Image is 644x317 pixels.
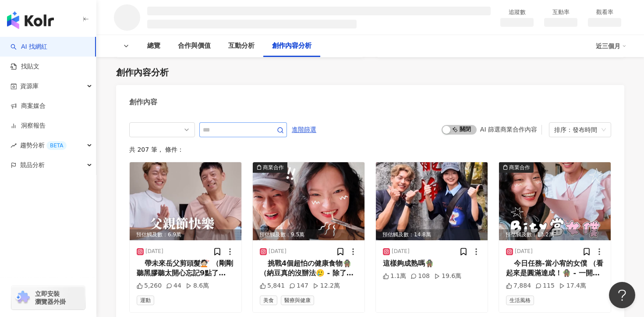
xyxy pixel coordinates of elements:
img: chrome extension [14,291,31,305]
div: 創作內容 [129,97,157,107]
div: 7,884 [506,281,531,290]
div: 互動分析 [228,41,255,51]
div: 總覽 [147,41,160,51]
span: 競品分析 [20,155,45,175]
div: 44 [166,281,181,290]
div: BETA [46,141,67,150]
span: rise [11,142,17,149]
div: 5,841 [260,281,285,290]
div: [DATE] [392,248,410,255]
div: 商業合作 [509,163,530,172]
div: 17.4萬 [559,281,586,290]
div: 108 [410,272,430,281]
div: 商業合作 [263,163,284,172]
div: 這樣夠成熟嗎🧌 [383,259,481,268]
div: 8.6萬 [186,281,209,290]
div: 1.1萬 [383,272,406,281]
div: [DATE] [515,248,533,255]
div: 19.6萬 [434,272,461,281]
div: 合作與價值 [178,41,211,51]
a: 洞察報告 [11,121,46,130]
a: chrome extension立即安裝 瀏覽器外掛 [11,286,85,310]
span: 醫療與健康 [281,296,314,305]
img: post-image [253,162,364,240]
div: [DATE] [145,248,163,255]
span: 立即安裝 瀏覽器外掛 [35,290,66,306]
button: 進階篩選 [291,122,317,136]
div: 創作內容分析 [116,66,169,78]
img: post-image [376,162,488,240]
div: 共 207 筆 ， 條件： [129,146,611,153]
div: 觀看率 [588,8,621,17]
div: 預估觸及數：13.2萬 [499,229,611,240]
span: 進階篩選 [292,123,316,137]
div: 預估觸及數：9.5萬 [253,229,364,240]
div: 創作內容分析 [272,41,311,51]
div: post-image商業合作預估觸及數：13.2萬 [499,162,611,240]
a: 找貼文 [11,62,39,71]
a: searchAI 找網紅 [11,43,47,51]
div: ⠀ 挑戰4個超怕の健康食物🧌 （納豆真的沒辦法🥲 - 除了納豆之外，還有嘗試榴蓮、秋葵和人蔘！ 雖然口感跟味道都讓人有點害怕～ 但不可否認的是，它們都有各自的營養價值🥹 （目前我們最能接受の排名... [260,259,357,278]
div: post-image商業合作預估觸及數：9.5萬 [253,162,364,240]
div: 12.2萬 [313,281,340,290]
div: 近三個月 [596,39,626,53]
img: post-image [499,162,611,240]
div: 147 [289,281,308,290]
div: 預估觸及數：6.9萬 [130,229,241,240]
img: post-image [130,162,241,240]
div: [DATE] [269,248,287,255]
img: logo [7,11,54,29]
span: 資源庫 [20,76,39,96]
span: 趨勢分析 [20,135,67,155]
div: 追蹤數 [500,8,534,17]
span: 生活風格 [506,296,534,305]
iframe: Help Scout Beacon - Open [609,282,635,308]
span: 美食 [260,296,277,305]
div: ⠀ 今日任務-當小宥的女僕 （看起來是圓滿達成！🧌 - 一開始可能會有點偶包～ 甚至不敢直視鏡頭！！ 但看到大小姐開心的表情，我就覺得一切都值得了🥹 除了當女僕之外，還有協助上餐、念念信件給大小... [506,259,604,278]
div: 排序：發布時間 [554,123,598,137]
div: 互動率 [544,8,577,17]
div: 115 [535,281,555,290]
div: 5,260 [137,281,162,290]
div: AI 篩選商業合作內容 [480,126,537,133]
div: 預估觸及數：14.8萬 [376,229,488,240]
a: 商案媒合 [11,102,46,110]
div: ⠀ 帶未來岳父剪頭髮💇🏻 （剛剛聽黑膠聽太開心忘記9點了🧎🏻🧎🏻🧎🏻 [137,259,234,278]
div: post-image預估觸及數：14.8萬 [376,162,488,240]
span: 運動 [137,296,154,305]
div: post-image預估觸及數：6.9萬 [130,162,241,240]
